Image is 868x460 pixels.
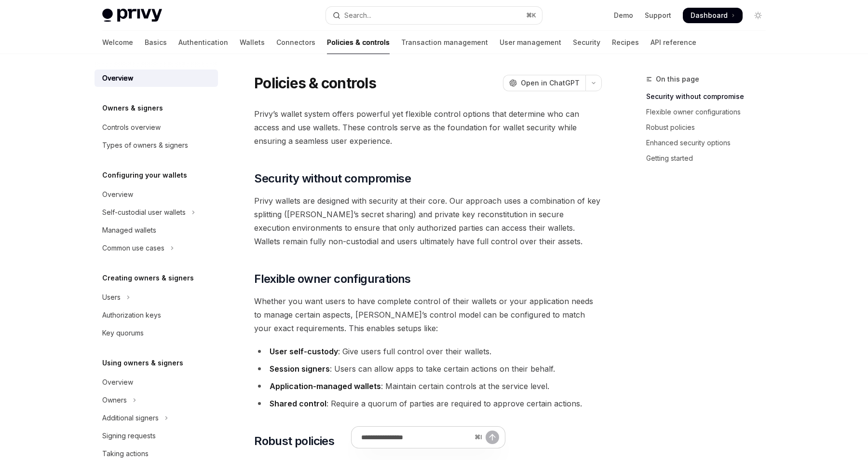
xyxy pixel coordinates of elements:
[254,345,602,358] li: : Give users full control over their wallets.
[401,31,488,54] a: Transaction management
[276,31,315,54] a: Connectors
[95,239,218,257] button: Toggle Common use cases section
[95,70,218,87] a: Overview
[656,73,699,85] span: On this page
[344,10,371,21] div: Search...
[95,119,218,136] a: Controls overview
[95,289,218,306] button: Toggle Users section
[102,448,149,460] div: Taking actions
[645,11,671,20] a: Support
[95,307,218,324] a: Authorization keys
[95,409,218,427] button: Toggle Additional signers section
[95,391,218,409] button: Toggle Owners section
[102,242,164,254] div: Common use cases
[102,357,183,369] h5: Using owners & signers
[486,431,499,444] button: Send message
[254,379,602,393] li: : Maintain certain controls at the service level.
[102,102,163,114] h5: Owners & signers
[646,104,773,120] a: Flexible owner configurations
[102,272,194,284] h5: Creating owners & signers
[254,362,602,376] li: : Users can allow apps to take certain actions on their behalf.
[145,31,167,54] a: Basics
[254,294,602,335] span: Whether you want users to have complete control of their wallets or your application needs to man...
[95,186,218,203] a: Overview
[254,74,376,92] h1: Policies & controls
[95,427,218,445] a: Signing requests
[102,72,133,84] div: Overview
[102,292,121,303] div: Users
[254,194,602,248] span: Privy wallets are designed with security at their core. Our approach uses a combination of key sp...
[102,394,127,406] div: Owners
[254,171,411,186] span: Security without compromise
[327,31,390,54] a: Policies & controls
[361,427,471,448] input: Ask a question...
[102,309,161,321] div: Authorization keys
[254,107,602,148] span: Privy’s wallet system offers powerful yet flexible control options that determine who can access ...
[254,397,602,410] li: : Require a quorum of parties are required to approve certain actions.
[102,122,161,133] div: Controls overview
[270,381,381,391] strong: Application-managed wallets
[102,412,159,424] div: Additional signers
[254,271,411,287] span: Flexible owner configurations
[646,120,773,135] a: Robust policies
[614,11,633,20] a: Demo
[646,135,773,151] a: Enhanced security options
[521,78,580,88] span: Open in ChatGPT
[102,9,162,22] img: light logo
[326,7,542,24] button: Open search
[646,151,773,166] a: Getting started
[95,374,218,391] a: Overview
[102,169,187,181] h5: Configuring your wallets
[95,204,218,221] button: Toggle Self-custodial user wallets section
[573,31,600,54] a: Security
[102,327,144,339] div: Key quorums
[102,139,188,151] div: Types of owners & signers
[526,12,536,19] span: ⌘ K
[102,189,133,200] div: Overview
[500,31,561,54] a: User management
[102,430,156,442] div: Signing requests
[750,8,766,23] button: Toggle dark mode
[691,11,728,20] span: Dashboard
[102,376,133,388] div: Overview
[178,31,228,54] a: Authentication
[612,31,639,54] a: Recipes
[270,364,330,374] strong: Session signers
[102,207,186,218] div: Self-custodial user wallets
[102,224,156,236] div: Managed wallets
[683,8,743,23] a: Dashboard
[270,399,326,408] strong: Shared control
[102,31,133,54] a: Welcome
[95,222,218,239] a: Managed wallets
[651,31,696,54] a: API reference
[270,347,338,356] strong: User self-custody
[646,89,773,104] a: Security without compromise
[95,324,218,342] a: Key quorums
[240,31,265,54] a: Wallets
[503,75,585,91] button: Open in ChatGPT
[95,137,218,154] a: Types of owners & signers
